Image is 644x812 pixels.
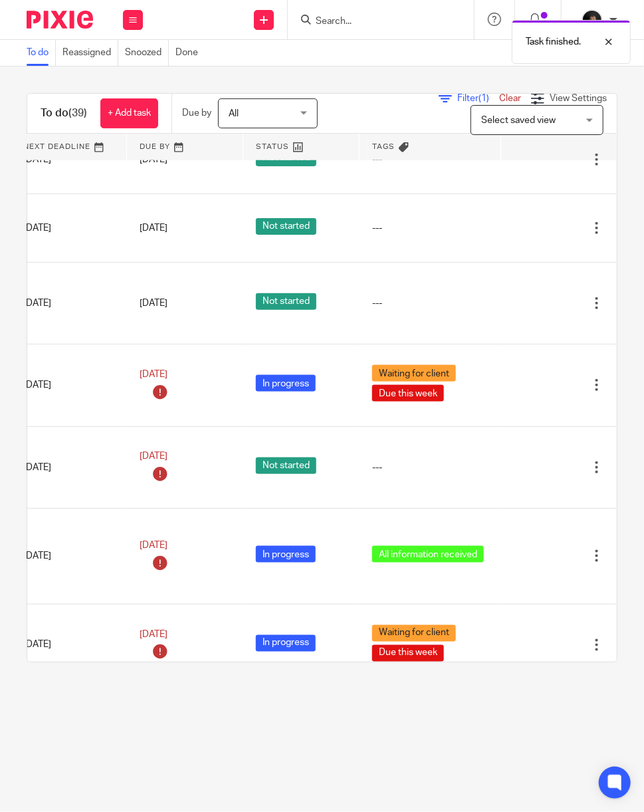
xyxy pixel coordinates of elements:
span: Filter [457,94,499,103]
span: All [229,109,239,118]
td: [DATE] [10,426,126,508]
span: Due this week [372,645,444,662]
a: Reassigned [62,40,118,66]
span: Not started [256,293,316,310]
img: Pixie [27,11,93,29]
h1: To do [41,106,87,120]
span: [DATE] [140,299,167,308]
a: Snoozed [125,40,169,66]
p: Task finished. [526,35,581,49]
span: [DATE] [140,541,167,550]
td: [DATE] [10,344,126,426]
span: (1) [479,94,489,103]
span: View Settings [550,94,607,103]
span: [DATE] [140,630,167,639]
span: [DATE] [140,452,167,462]
span: (39) [68,108,87,118]
span: [DATE] [140,370,167,379]
a: Done [175,40,205,66]
span: Tags [373,143,395,150]
input: Search [314,16,434,28]
a: Clear [499,94,521,103]
span: In progress [256,375,316,392]
span: Select saved view [481,116,556,125]
span: Due this week [372,385,444,402]
span: Not started [256,458,316,474]
img: 455A9867.jpg [582,9,603,31]
span: All information received [372,546,484,563]
a: + Add task [100,98,158,128]
td: [DATE] [10,262,126,344]
a: To do [27,40,56,66]
span: Not started [256,218,316,235]
td: [DATE] [10,604,126,686]
span: Waiting for client [372,625,456,642]
div: --- [372,461,487,474]
div: --- [372,221,487,235]
span: In progress [256,546,316,563]
div: --- [372,297,487,310]
span: [DATE] [140,223,167,233]
p: Due by [182,106,211,120]
td: [DATE] [10,508,126,604]
span: In progress [256,635,316,652]
span: [DATE] [140,155,167,164]
span: Waiting for client [372,365,456,382]
td: [DATE] [10,194,126,262]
